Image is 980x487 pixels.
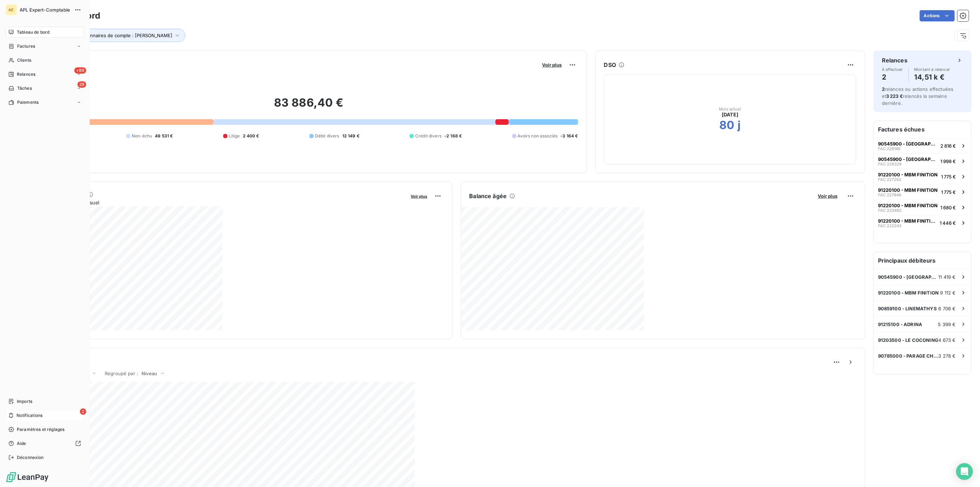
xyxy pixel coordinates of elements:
h6: Balance âgée [470,192,507,200]
button: 91220100 - MBM FINITIONFAC 2222431 446 € [874,215,971,230]
span: Tâches [17,85,32,92]
span: FAC 223482 [878,208,902,212]
h2: 83 886,40 € [40,96,578,117]
span: FAC 227849 [878,193,901,197]
span: Voir plus [411,194,427,199]
h6: Relances [882,56,907,65]
span: 2 [882,86,885,92]
span: +99 [74,67,86,74]
span: 5 399 € [938,322,956,327]
span: Chiffre d'affaires mensuel [40,199,406,206]
span: 6 706 € [939,306,956,311]
span: 1 446 € [940,220,956,226]
span: Tableau de bord [17,29,49,35]
span: 90785000 - PARAGE CHARPENTE [878,353,939,359]
button: 91220100 - MBM FINITIONFAC 2278491 775 € [874,184,971,199]
span: 1 775 € [941,189,956,195]
span: 1 680 € [940,205,956,210]
span: 91220100 - MBM FINITION [878,172,938,177]
span: 90545900 - [GEOGRAPHIC_DATA][PERSON_NAME] [878,274,939,280]
h4: 14,51 k € [914,72,950,83]
span: Notifications [16,412,42,419]
span: 91220100 - MBM FINITION [878,290,939,296]
span: 29 [77,81,86,88]
span: Imports [17,398,32,405]
h6: Principaux débiteurs [874,252,971,269]
span: Regroupé par : [105,371,138,376]
button: Voir plus [540,62,564,68]
span: Aide [17,440,26,447]
h2: j [738,118,741,132]
button: 90545900 - [GEOGRAPHIC_DATA][PERSON_NAME]FAC 2281462 816 € [874,138,971,153]
span: 4 673 € [939,337,956,343]
span: Paiements [17,99,39,106]
span: 2 400 € [243,133,259,139]
span: 90545900 - [GEOGRAPHIC_DATA][PERSON_NAME] [878,141,938,147]
span: 91220100 - MBM FINITION [878,218,937,224]
span: 1 998 € [940,158,956,164]
span: Voir plus [542,62,562,68]
span: 3 223 € [886,93,903,99]
a: Aide [6,438,84,449]
span: 2 [80,408,86,415]
h4: 2 [882,72,903,83]
span: 90859100 - LINEMATHYS [878,306,937,311]
span: 91220100 - MBM FINITION [878,203,938,208]
span: Litige [229,133,240,139]
span: FAC 228146 [878,147,900,151]
span: Voir plus [818,193,837,199]
span: À effectuer [882,67,903,72]
span: FAC 228329 [878,162,902,166]
button: Gestionnaires de compte : [PERSON_NAME] [66,29,185,42]
span: -3 164 € [560,133,578,139]
span: Crédit divers [415,133,441,139]
span: Mois actuel [719,107,741,111]
button: Voir plus [409,193,430,199]
button: Actions [920,10,955,21]
span: Relances [17,71,35,77]
span: Niveau [142,371,157,376]
h2: 80 [720,118,735,132]
span: 91203500 - LE COCONING [878,337,938,343]
span: Paramètres et réglages [17,426,64,433]
span: [DATE] [722,111,738,118]
span: Gestionnaires de compte : [PERSON_NAME] [76,33,172,38]
span: Déconnexion [17,454,44,461]
span: Débit divers [315,133,340,139]
span: relances ou actions effectuées et relancés la semaine dernière. [882,86,954,106]
span: 1 775 € [941,174,956,180]
span: Non-échu [132,133,152,139]
div: Open Intercom Messenger [956,463,973,480]
span: FAC 222243 [878,224,902,228]
span: 2 816 € [940,143,956,149]
span: 90545900 - [GEOGRAPHIC_DATA][PERSON_NAME] [878,156,938,162]
span: 9 112 € [940,290,956,296]
span: FAC 227292 [878,177,901,182]
span: 3 278 € [939,353,956,359]
button: 91220100 - MBM FINITIONFAC 2272921 775 € [874,169,971,184]
h6: DSO [604,61,616,69]
button: 91220100 - MBM FINITIONFAC 2234821 680 € [874,199,971,215]
span: Clients [17,57,31,63]
span: 91215100 - ADRINA [878,322,923,327]
span: 12 149 € [342,133,359,139]
img: Logo LeanPay [6,472,49,483]
span: Avoirs non associés [518,133,558,139]
span: APL Expert-Comptable [20,7,70,13]
span: 11 419 € [939,274,956,280]
button: 90545900 - [GEOGRAPHIC_DATA][PERSON_NAME]FAC 2283291 998 € [874,153,971,169]
span: 49 531 € [155,133,173,139]
h6: Factures échues [874,121,971,138]
span: 91220100 - MBM FINITION [878,187,938,193]
button: Voir plus [816,193,839,199]
div: AE [6,4,17,15]
span: -2 168 € [444,133,462,139]
span: Montant à relancer [914,67,950,72]
span: Factures [17,43,35,49]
